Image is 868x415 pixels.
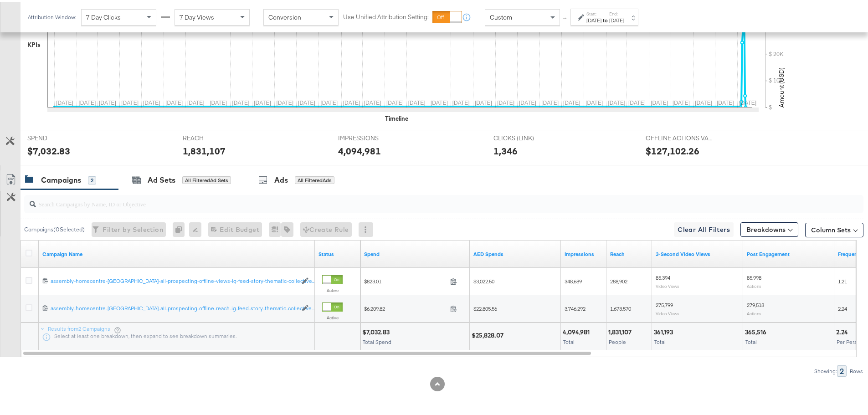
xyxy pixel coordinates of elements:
div: Showing: [814,366,837,373]
label: Active [322,313,343,319]
text: Amount (USD) [777,66,786,106]
div: Campaigns ( 0 Selected) [24,224,85,232]
span: 275,799 [656,300,673,307]
span: 348,689 [565,276,582,283]
a: The number of times your video was viewed for 3 seconds or more. [656,249,740,256]
button: Clear All Filters [674,220,734,235]
span: $823.01 [364,276,447,283]
span: OFFLINE ACTIONS VALUE [646,132,714,141]
sub: Actions [747,309,761,314]
div: 4,094,981 [338,143,381,156]
strong: to [601,15,609,22]
sub: Actions [747,282,761,287]
button: Column Sets [805,221,863,236]
span: 288,902 [610,276,627,283]
span: SPEND [27,132,96,141]
div: $25,828.07 [472,329,506,338]
div: 2 [88,174,96,183]
span: Total [745,337,757,343]
input: Search Campaigns by Name, ID or Objective [36,190,786,207]
a: The number of actions related to your Page's posts as a result of your ad. [747,249,831,256]
span: Custom [490,11,512,20]
sub: Video Views [656,282,679,287]
span: CLICKS (LINK) [493,132,562,141]
div: Ads [274,173,288,184]
div: 365,516 [745,326,769,335]
span: 85,998 [747,272,761,279]
div: 0 [173,220,189,235]
label: End: [609,9,624,15]
span: 7 Day Views [180,11,214,20]
span: 2.24 [838,303,847,310]
div: Timeline [385,113,408,121]
span: Total [563,337,575,343]
div: All Filtered Ad Sets [182,174,231,183]
span: 3,746,292 [565,303,586,310]
button: Breakdowns [740,220,798,235]
span: 1.21 [838,276,847,283]
span: 1,673,570 [610,303,631,310]
div: [DATE] [586,15,601,22]
div: 1,831,107 [608,326,634,335]
div: 361,193 [654,326,676,335]
a: Shows the current state of your Ad Campaign. [318,249,357,256]
div: $7,032.83 [362,326,392,335]
sub: Video Views [656,309,679,314]
a: The total amount spent to date. [364,249,466,256]
a: Your campaign name. [42,249,311,256]
div: $127,102.26 [646,143,699,156]
span: Total [654,337,666,343]
span: Per Person [837,337,863,343]
span: $3,022.50 [473,276,494,283]
div: $7,032.83 [27,143,70,156]
div: KPIs [27,39,41,47]
span: 85,394 [656,272,670,279]
div: 2.24 [836,326,851,335]
a: assembly-homecentre-[GEOGRAPHIC_DATA]-all-prospecting-offline-views-ig-feed-story-thematic-collec... [51,276,297,283]
div: Attribution Window: [27,12,77,19]
div: 1,831,107 [183,143,226,156]
label: Start: [586,9,601,15]
div: Rows [849,366,863,373]
span: People [609,337,626,343]
span: 7 Day Clicks [86,11,121,20]
div: assembly-homecentre-[GEOGRAPHIC_DATA]-all-prospecting-offline-views-ig-feed-story-thematic-collec... [51,276,297,283]
span: REACH [183,132,251,141]
div: 4,094,981 [563,326,592,335]
div: [DATE] [609,15,624,22]
div: 2 [837,364,847,375]
label: Active [322,286,343,292]
a: assembly-homecentre-[GEOGRAPHIC_DATA]-all-prospecting-offline-reach-ig-feed-story-thematic-collec... [51,303,297,311]
span: $22,805.56 [473,303,497,310]
span: Total Spend [363,337,391,343]
div: Ad Sets [148,173,175,184]
div: Campaigns [41,173,81,184]
div: All Filtered Ads [295,174,334,183]
span: 279,518 [747,300,764,307]
a: The number of people your ad was served to. [610,249,648,256]
span: $6,209.82 [364,303,447,310]
span: ↑ [561,15,570,19]
div: 1,346 [493,143,518,156]
div: assembly-homecentre-[GEOGRAPHIC_DATA]-all-prospecting-offline-reach-ig-feed-story-thematic-collec... [51,303,297,310]
span: Conversion [268,11,301,20]
a: The number of times your ad was served. On mobile apps an ad is counted as served the first time ... [565,249,603,256]
span: IMPRESSIONS [338,132,406,141]
span: Clear All Filters [678,222,730,234]
a: 3.6725 [473,249,557,256]
label: Use Unified Attribution Setting: [343,11,429,20]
